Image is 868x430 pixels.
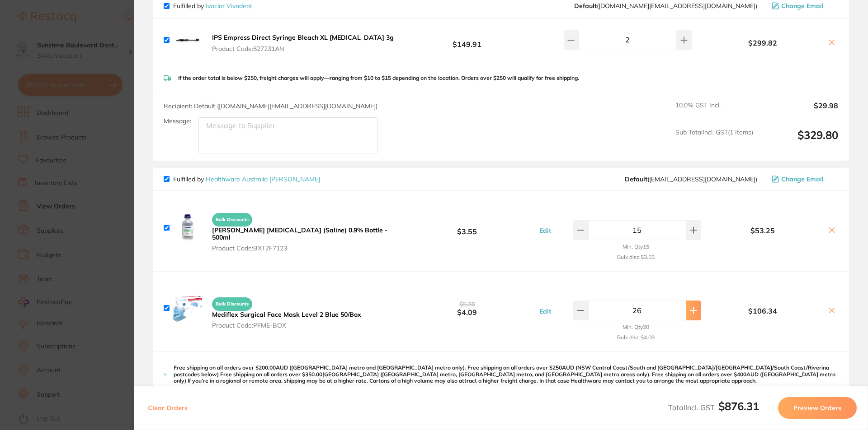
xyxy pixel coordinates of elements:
[209,33,396,52] button: IPS Empress Direct Syringe Bleach XL [MEDICAL_DATA] 3g Product Code:627231AN
[212,297,252,311] span: Bulk Discounts
[703,227,822,235] b: $53.25
[145,397,190,419] button: Clear Orders
[537,227,554,235] button: Edit
[206,2,252,10] a: Ivoclar Vivadent
[173,294,202,323] img: NDQ2OWtoeA
[164,102,377,110] span: Recipient: Default ( [DOMAIN_NAME][EMAIL_ADDRESS][DOMAIN_NAME] )
[173,26,202,55] img: d2Rua3BrYg
[400,32,534,48] b: $149.91
[178,75,579,81] p: If the order total is below $250, freight charges will apply—ranging from $10 to $15 depending on...
[574,2,757,9] span: orders.au@ivoclar.com
[675,129,753,153] span: Sub Total Incl. GST ( 1 Items)
[459,300,475,308] span: $5.36
[703,39,822,47] b: $299.82
[212,33,394,42] b: IPS Empress Direct Syringe Bleach XL [MEDICAL_DATA] 3g
[769,175,838,183] button: Change Email
[212,245,397,252] span: Product Code: BXT2F7123
[574,2,597,10] b: Default
[209,209,400,252] button: Bulk Discounts [PERSON_NAME] [MEDICAL_DATA] (Saline) 0.9% Bottle - 500ml Product Code:BXT2F7123
[212,213,252,227] span: Bulk Discounts
[668,403,759,412] span: Total Incl. GST
[212,310,361,319] b: Mediflex Surgical Face Mask Level 2 Blue 50/Box
[625,176,757,183] span: info@healthwareaustralia.com.au
[212,322,361,329] span: Product Code: PFME-BOX
[675,102,753,121] span: 10.0 % GST Incl.
[209,293,364,329] button: Bulk Discounts Mediflex Surgical Face Mask Level 2 Blue 50/Box Product Code:PFME-BOX
[212,226,387,241] b: [PERSON_NAME] [MEDICAL_DATA] (Saline) 0.9% Bottle - 500ml
[537,307,554,315] button: Edit
[623,324,649,330] small: Min. Qty 20
[400,300,534,316] b: $4.09
[173,2,252,9] p: Fulfilled by
[769,2,838,10] button: Change Email
[400,219,534,236] b: $3.55
[760,102,838,121] output: $29.98
[625,175,647,183] b: Default
[173,213,202,242] img: bW1uMTYyMg
[760,129,838,153] output: $329.80
[206,175,320,183] a: Healthware Australia [PERSON_NAME]
[164,117,191,125] label: Message:
[623,244,649,250] small: Min. Qty 15
[617,334,655,341] small: Bulk disc. $4.09
[173,176,320,183] p: Fulfilled by
[778,397,857,419] button: Preview Orders
[718,399,759,413] b: $876.31
[617,254,655,260] small: Bulk disc. $3.55
[781,176,824,183] span: Change Email
[174,365,838,384] p: Free shipping on all orders over $200.00AUD ([GEOGRAPHIC_DATA] metro and [GEOGRAPHIC_DATA] metro ...
[781,2,824,9] span: Change Email
[212,45,394,52] span: Product Code: 627231AN
[703,307,822,315] b: $106.34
